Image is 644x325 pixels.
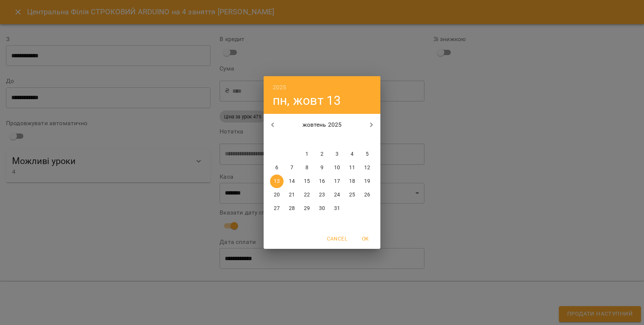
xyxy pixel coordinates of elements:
button: 10 [330,161,344,175]
button: 13 [270,175,284,188]
button: 17 [330,175,344,188]
p: 22 [304,191,310,199]
button: 16 [315,175,329,188]
p: 27 [274,205,280,212]
span: сб [345,136,359,144]
p: 9 [320,164,324,172]
p: 18 [349,178,355,185]
p: 26 [364,191,370,199]
p: 6 [275,164,278,172]
p: 21 [289,191,295,199]
button: 14 [285,175,299,188]
button: 20 [270,188,284,202]
button: 26 [360,188,374,202]
button: 28 [285,202,299,215]
button: 9 [315,161,329,175]
span: пн [270,136,284,144]
button: OK [353,232,377,245]
p: 12 [364,164,370,172]
button: 24 [330,188,344,202]
button: 2025 [273,82,287,93]
button: 29 [300,202,314,215]
button: пн, жовт 13 [273,93,341,108]
p: 1 [305,150,308,158]
p: 17 [334,178,340,185]
span: Cancel [327,234,347,243]
button: 19 [360,175,374,188]
p: 20 [274,191,280,199]
button: 11 [345,161,359,175]
p: 28 [289,205,295,212]
p: 10 [334,164,340,172]
button: 15 [300,175,314,188]
button: 18 [345,175,359,188]
p: 19 [364,178,370,185]
button: 21 [285,188,299,202]
button: 31 [330,202,344,215]
p: 3 [336,150,339,158]
button: 22 [300,188,314,202]
button: 2 [315,147,329,161]
p: 24 [334,191,340,199]
p: 5 [366,150,369,158]
button: 23 [315,188,329,202]
span: нд [360,136,374,144]
button: 1 [300,147,314,161]
span: OK [356,234,374,243]
p: 15 [304,178,310,185]
p: 8 [305,164,308,172]
p: жовтень 2025 [282,120,363,129]
button: 4 [345,147,359,161]
button: 8 [300,161,314,175]
button: 12 [360,161,374,175]
span: ср [300,136,314,144]
button: 7 [285,161,299,175]
p: 25 [349,191,355,199]
button: 27 [270,202,284,215]
p: 29 [304,205,310,212]
p: 23 [319,191,325,199]
p: 7 [290,164,293,172]
button: 3 [330,147,344,161]
p: 13 [274,178,280,185]
button: 5 [360,147,374,161]
span: вт [285,136,299,144]
p: 11 [349,164,355,172]
p: 4 [351,150,354,158]
p: 30 [319,205,325,212]
button: 25 [345,188,359,202]
p: 16 [319,178,325,185]
button: 6 [270,161,284,175]
button: 30 [315,202,329,215]
button: Cancel [324,232,350,245]
p: 14 [289,178,295,185]
p: 31 [334,205,340,212]
span: пт [330,136,344,144]
span: чт [315,136,329,144]
p: 2 [320,150,324,158]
